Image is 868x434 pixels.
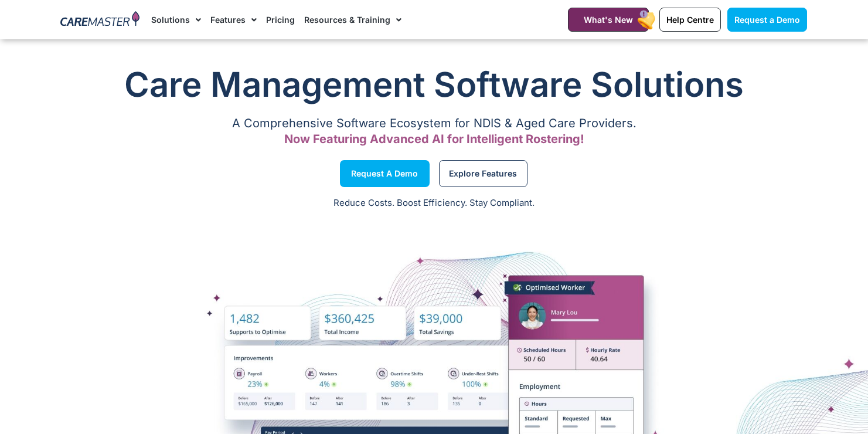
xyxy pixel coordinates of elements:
[7,196,861,210] p: Reduce Costs. Boost Efficiency. Stay Compliant.
[61,61,808,108] h1: Care Management Software Solutions
[727,8,807,32] a: Request a Demo
[439,160,527,187] a: Explore Features
[568,8,649,32] a: What's New
[449,171,517,177] span: Explore Features
[666,15,714,25] span: Help Centre
[351,171,418,177] span: Request a Demo
[340,160,430,187] a: Request a Demo
[61,120,808,127] p: A Comprehensive Software Ecosystem for NDIS & Aged Care Providers.
[60,11,139,29] img: CareMaster Logo
[284,132,584,146] span: Now Featuring Advanced AI for Intelligent Rostering!
[584,15,633,25] span: What's New
[734,15,800,25] span: Request a Demo
[659,8,721,32] a: Help Centre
